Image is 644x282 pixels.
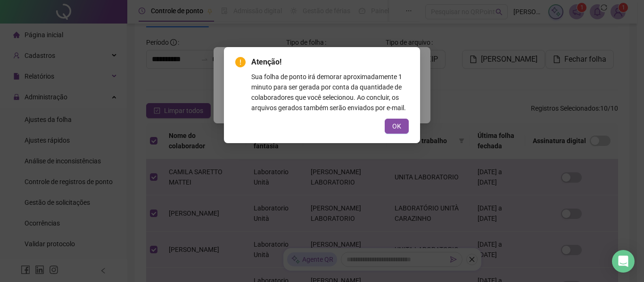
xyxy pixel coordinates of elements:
[251,72,409,113] div: Sua folha de ponto irá demorar aproximadamente 1 minuto para ser gerada por conta da quantidade d...
[235,57,246,67] span: exclamation-circle
[612,250,635,273] div: Open Intercom Messenger
[392,121,401,131] span: OK
[385,119,409,134] button: OK
[251,56,409,68] span: Atenção!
